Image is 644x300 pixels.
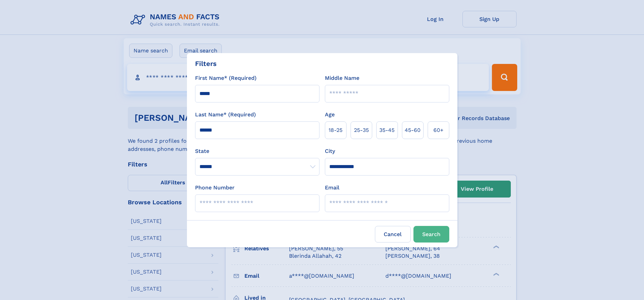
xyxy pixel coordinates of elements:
[195,111,256,119] label: Last Name* (Required)
[195,74,257,82] label: First Name* (Required)
[195,147,319,155] label: State
[195,59,217,69] div: Filters
[325,147,335,155] label: City
[375,226,411,243] label: Cancel
[325,111,335,119] label: Age
[329,126,342,134] span: 18‑25
[325,184,339,192] label: Email
[379,126,395,134] span: 35‑45
[413,226,449,243] button: Search
[405,126,421,134] span: 45‑60
[433,126,444,134] span: 60+
[325,74,359,82] label: Middle Name
[195,184,235,192] label: Phone Number
[354,126,369,134] span: 25‑35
